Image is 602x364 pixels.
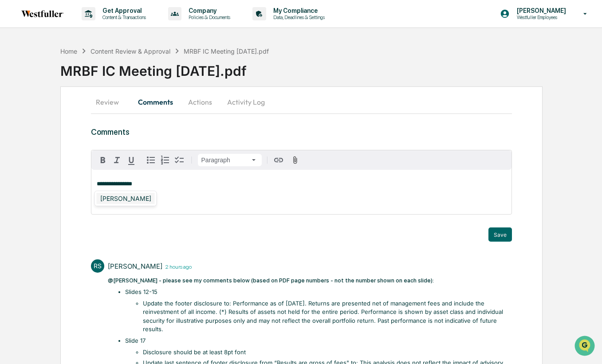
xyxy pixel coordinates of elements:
[131,91,180,113] button: Comments
[61,108,114,124] a: 🗄️Attestations
[18,129,56,137] span: Data Lookup
[9,19,161,33] p: How can we help?
[180,91,220,113] button: Actions
[91,259,104,273] div: RS
[181,7,235,14] p: Company
[91,91,512,113] div: secondary tabs example
[60,47,77,55] div: Home
[143,348,512,357] li: Disclosure should be at least 8pt font
[30,68,146,77] div: Start new chat
[5,125,59,141] a: 🔎Data Lookup
[184,47,269,55] div: MRBF IC Meeting [DATE].pdf
[110,153,124,167] button: Italic
[21,10,64,17] img: logo
[60,56,602,79] div: MRBF IC Meeting [DATE].pdf
[574,335,598,359] iframe: Open customer support
[510,14,571,20] p: Westfuller Employees
[5,108,61,124] a: 🖐️Preclearance
[90,47,170,55] div: Content Review & Approval
[125,288,512,334] li: ​Slides 12-15
[96,153,110,167] button: Bold
[95,14,150,20] p: Content & Transactions
[108,277,434,284] span: @[PERSON_NAME] - please see my comments below (based on PDF page numbers - not the number shown o...
[64,113,71,120] div: 🗄️
[88,150,107,157] span: Pylon
[73,112,110,121] span: Attestations
[30,77,112,84] div: We're available if you need us!
[9,68,25,84] img: 1746055101610-c473b297-6a78-478c-a979-82029cc54cd1
[95,7,150,14] p: Get Approval
[143,299,512,334] li: Update the footer disclosure to: Performance as of [DATE]. Returns are presented net of managemen...
[91,127,512,137] h3: Comments
[9,113,16,120] div: 🖐️
[266,7,329,14] p: My Compliance
[63,150,107,157] a: Powered byPylon
[220,91,272,113] button: Activity Log
[162,262,192,270] time: Tuesday, September 23, 2025 at 11:41:41 AM EDT
[181,14,235,20] p: Policies & Documents
[488,227,512,242] button: Save
[18,112,57,121] span: Preclearance
[198,154,262,166] button: Block type
[97,193,155,204] div: [PERSON_NAME]
[510,7,571,14] p: [PERSON_NAME]
[266,14,329,20] p: Data, Deadlines & Settings
[9,129,16,137] div: 🔎
[91,91,131,113] button: Review
[287,154,303,166] button: Attach files
[108,262,162,270] div: [PERSON_NAME]
[151,70,161,81] button: Start new chat
[124,153,138,167] button: Underline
